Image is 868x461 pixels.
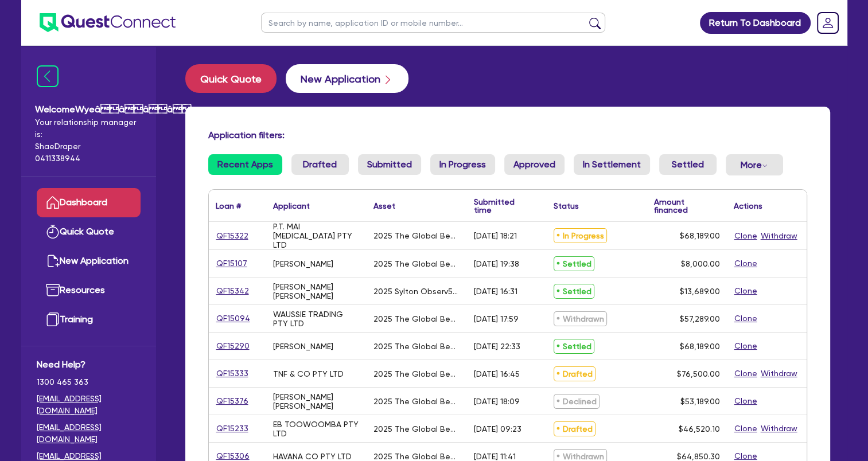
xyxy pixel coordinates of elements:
[681,259,720,268] span: $8,000.00
[373,231,460,240] div: 2025 The Global Beauty Group UltraLUX Pro
[474,452,516,461] div: [DATE] 11:41
[677,369,720,378] span: $76,500.00
[554,228,607,243] span: In Progress
[554,256,594,271] span: Settled
[37,358,141,372] span: Need Help?
[291,154,349,175] a: Drafted
[430,154,495,175] a: In Progress
[35,116,142,165] span: Your relationship manager is: Shae Draper 0411338944
[273,202,310,210] div: Applicant
[216,339,250,353] a: QF15290
[216,312,251,325] a: QF15094
[37,305,141,334] a: Training
[554,366,595,381] span: Drafted
[373,287,460,296] div: 2025 Sylton Observ520x
[273,452,352,461] div: HAVANA CO PTY LTD
[373,202,395,210] div: Asset
[46,254,60,268] img: new-application
[554,311,607,326] span: Withdrawn
[37,247,141,276] a: New Application
[474,424,521,433] div: [DATE] 09:23
[373,314,460,323] div: 2025 The Global Beauty Group UltraLUX Pro
[680,287,720,296] span: $13,689.00
[216,229,249,243] a: QF15322
[208,130,807,140] h4: Application filters:
[734,367,758,380] button: Clone
[679,424,720,433] span: $46,520.10
[216,257,248,270] a: QF15107
[734,312,758,325] button: Clone
[474,397,520,406] div: [DATE] 18:09
[37,421,141,446] a: [EMAIL_ADDRESS][DOMAIN_NAME]
[208,154,282,175] a: Recent Apps
[813,8,843,38] a: Dropdown toggle
[760,229,798,243] button: Withdraw
[734,422,758,435] button: Clone
[680,397,720,406] span: $53,189.00
[554,339,594,354] span: Settled
[273,222,360,249] div: P.T. MAI [MEDICAL_DATA] PTY LTD
[273,369,344,378] div: TNF & CO PTY LTD
[734,394,758,408] button: Clone
[504,154,565,175] a: Approved
[680,342,720,351] span: $68,189.00
[40,13,176,32] img: quest-connect-logo-blue
[373,259,460,268] div: 2025 The Global Beauty Group MediLUX LED
[358,154,421,175] a: Submitted
[700,12,811,34] a: Return To Dashboard
[273,392,360,411] div: [PERSON_NAME] [PERSON_NAME]
[273,420,360,438] div: EB TOOWOOMBA PTY LTD
[760,367,798,380] button: Withdraw
[680,314,720,323] span: $57,289.00
[216,422,249,435] a: QF15233
[46,225,60,239] img: quick-quote
[273,282,360,300] div: [PERSON_NAME] [PERSON_NAME]
[37,188,141,217] a: Dashboard
[37,393,141,417] a: [EMAIL_ADDRESS][DOMAIN_NAME]
[286,64,408,93] button: New Application
[185,64,277,93] button: Quick Quote
[474,259,519,268] div: [DATE] 19:38
[37,276,141,305] a: Resources
[474,369,520,378] div: [DATE] 16:45
[216,284,250,298] a: QF15342
[680,231,720,240] span: $68,189.00
[46,312,60,326] img: training
[554,284,594,299] span: Settled
[37,217,141,247] a: Quick Quote
[654,198,720,214] div: Amount financed
[373,369,460,378] div: 2025 The Global Beauty Group UltraLUX PRO
[554,394,600,409] span: Declined
[734,202,762,210] div: Actions
[373,397,460,406] div: 2025 The Global Beaut Group UltraLUX Pro
[35,103,142,116] span: Welcome Wyeââââ
[373,342,460,351] div: 2025 The Global Beauty Group UltraLUX PRO
[677,452,720,461] span: $64,850.30
[734,229,758,243] button: Clone
[37,65,59,87] img: icon-menu-close
[273,342,333,351] div: [PERSON_NAME]
[474,231,517,240] div: [DATE] 18:21
[474,314,519,323] div: [DATE] 17:59
[185,64,286,93] a: Quick Quote
[216,394,249,408] a: QF15376
[216,202,241,210] div: Loan #
[273,259,333,268] div: [PERSON_NAME]
[734,339,758,353] button: Clone
[734,257,758,270] button: Clone
[474,198,530,214] div: Submitted time
[373,424,460,433] div: 2025 The Global Beauty Group SuperLUX
[37,376,141,388] span: 1300 465 363
[760,422,798,435] button: Withdraw
[373,452,460,461] div: 2025 The Global Beauty Group MediLUX LED and Pre Used Observ520X
[273,310,360,328] div: WAUSSIE TRADING PTY LTD
[554,202,579,210] div: Status
[574,154,650,175] a: In Settlement
[659,154,717,175] a: Settled
[726,154,783,175] button: Dropdown toggle
[46,283,60,297] img: resources
[734,284,758,298] button: Clone
[474,287,517,296] div: [DATE] 16:31
[474,342,520,351] div: [DATE] 22:33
